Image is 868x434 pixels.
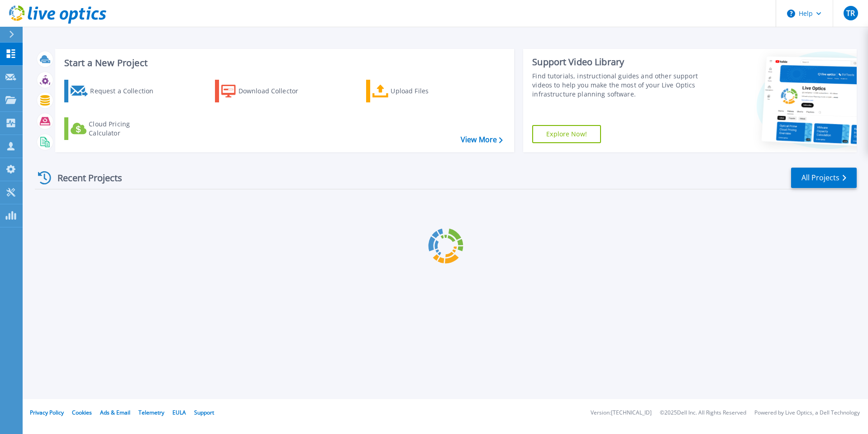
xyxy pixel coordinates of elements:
a: Telemetry [138,409,164,416]
div: Support Video Library [532,56,702,68]
a: All Projects [791,168,857,188]
div: Recent Projects [35,167,134,189]
a: Download Collector [215,80,316,102]
a: Privacy Policy [30,409,64,416]
li: © 2025 Dell Inc. All Rights Reserved [660,410,746,416]
a: EULA [172,409,186,416]
div: Cloud Pricing Calculator [89,120,161,138]
h3: Start a New Project [64,58,502,68]
li: Version: [TECHNICAL_ID] [591,410,652,416]
a: Upload Files [366,80,467,102]
a: Explore Now! [532,125,601,143]
a: Support [194,409,214,416]
span: TR [846,10,855,17]
li: Powered by Live Optics, a Dell Technology [754,410,860,416]
div: Find tutorials, instructional guides and other support videos to help you make the most of your L... [532,72,702,99]
a: View More [461,135,503,144]
div: Download Collector [238,82,311,100]
a: Ads & Email [100,409,130,416]
div: Request a Collection [90,82,162,100]
a: Cookies [72,409,92,416]
div: Upload Files [391,82,463,100]
a: Cloud Pricing Calculator [64,117,165,140]
a: Request a Collection [64,80,165,102]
